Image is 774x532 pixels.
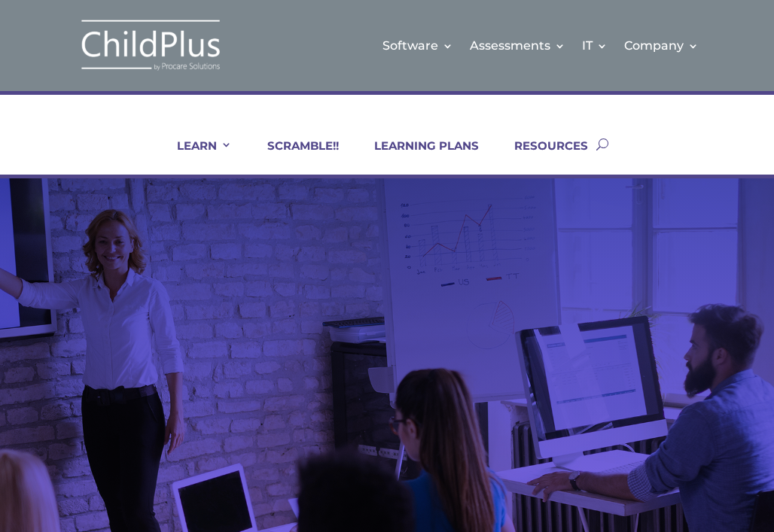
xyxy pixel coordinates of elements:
a: LEARNING PLANS [355,138,479,175]
a: LEARN [158,138,232,175]
a: SCRAMBLE!! [248,138,339,175]
a: RESOURCES [495,138,588,175]
a: Assessments [470,15,565,76]
a: Company [624,15,699,76]
a: Software [382,15,453,76]
a: IT [582,15,608,76]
